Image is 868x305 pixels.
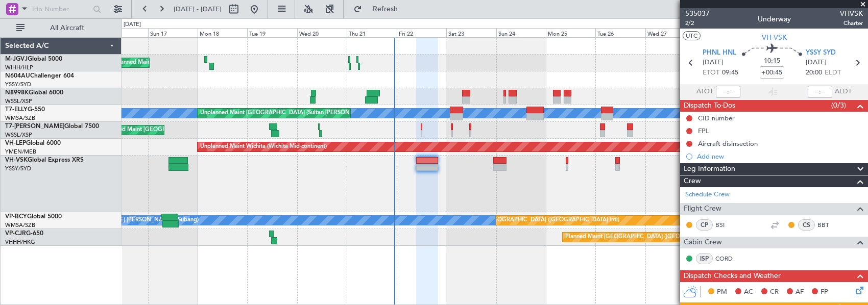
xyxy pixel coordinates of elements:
div: Fri 22 [397,28,446,37]
a: YSSY/SYD [5,165,31,172]
span: VH-VSK [762,32,787,43]
div: Add new [697,152,863,161]
input: --:-- [716,86,740,98]
span: Dispatch To-Dos [684,100,735,112]
span: Charter [840,19,863,28]
span: 535037 [685,8,710,19]
a: Schedule Crew [685,190,730,200]
div: Unplanned Maint Wichita (Wichita Mid-continent) [200,139,327,155]
a: YSSY/SYD [5,81,31,88]
span: PM [717,287,727,297]
div: Underway [758,14,791,24]
span: 09:45 [722,68,738,78]
span: Crew [684,175,701,187]
span: 10:15 [764,56,780,66]
span: VH-LEP [5,140,26,146]
div: CS [798,219,815,231]
div: Mon 25 [546,28,595,37]
span: T7-[PERSON_NAME] [5,123,64,130]
span: AC [744,287,753,297]
a: WIHH/HLP [5,64,33,71]
span: Dispatch Checks and Weather [684,270,781,282]
div: Unplanned Maint [GEOGRAPHIC_DATA] (Sultan [PERSON_NAME] [PERSON_NAME] - Subang) [200,106,445,121]
span: Flight Crew [684,203,721,215]
a: M-JGVJGlobal 5000 [5,56,62,62]
button: All Aircraft [11,20,111,36]
span: Refresh [364,6,407,13]
span: VHVSK [840,8,863,19]
span: YSSY SYD [806,48,836,58]
div: Wed 20 [297,28,347,37]
a: WMSA/SZB [5,114,35,122]
div: [DATE] [124,20,141,29]
span: ATOT [696,87,713,97]
a: WMSA/SZB [5,221,35,229]
a: CORD [715,254,738,263]
a: T7-ELLYG-550 [5,107,45,113]
a: WSSL/XSP [5,97,32,105]
div: Planned Maint [GEOGRAPHIC_DATA] ([GEOGRAPHIC_DATA] Intl) [565,230,736,245]
span: M-JGVJ [5,56,28,62]
span: ETOT [703,68,719,78]
div: CID number [698,114,735,122]
a: N604AUChallenger 604 [5,73,74,79]
input: Trip Number [31,2,90,17]
span: T7-ELLY [5,107,28,113]
a: VHHH/HKG [5,238,35,246]
span: Leg Information [684,163,735,175]
div: Mon 18 [198,28,247,37]
div: Sun 17 [148,28,198,37]
a: VH-LEPGlobal 6000 [5,140,61,146]
button: UTC [683,31,701,40]
span: All Aircraft [27,24,108,32]
a: N8998KGlobal 6000 [5,90,63,96]
div: Sat 16 [98,28,148,37]
span: ELDT [825,68,841,78]
div: Tue 26 [595,28,645,37]
span: VP-BCY [5,214,27,220]
div: CP [696,219,713,231]
div: Sun 24 [496,28,546,37]
span: (0/3) [831,100,846,111]
span: VH-VSK [5,157,28,163]
a: WSSL/XSP [5,131,32,139]
div: Thu 21 [347,28,396,37]
div: ISP [696,253,713,264]
a: YMEN/MEB [5,148,36,156]
a: VP-CJRG-650 [5,231,43,237]
span: 20:00 [806,68,822,78]
div: Tue 19 [247,28,297,37]
span: [DATE] [806,58,827,68]
div: Sat 23 [446,28,496,37]
span: Cabin Crew [684,237,722,248]
span: AF [795,287,804,297]
a: VP-BCYGlobal 5000 [5,214,62,220]
div: Aircraft disinsection [698,139,758,148]
div: Planned Maint [GEOGRAPHIC_DATA] ([GEOGRAPHIC_DATA] Intl) [449,213,619,228]
span: VP-CJR [5,231,26,237]
span: N8998K [5,90,29,96]
div: Wed 27 [645,28,695,37]
span: ALDT [835,87,852,97]
span: [DATE] - [DATE] [174,5,222,14]
a: BBT [817,220,840,230]
span: FP [821,287,828,297]
a: VH-VSKGlobal Express XRS [5,157,84,163]
a: BSI [715,220,738,230]
span: CR [770,287,779,297]
span: N604AU [5,73,30,79]
span: [DATE] [703,58,724,68]
button: Refresh [349,1,410,17]
span: 2/2 [685,19,710,28]
a: T7-[PERSON_NAME]Global 7500 [5,123,99,130]
div: FPL [698,126,709,135]
span: PHNL HNL [703,48,736,58]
